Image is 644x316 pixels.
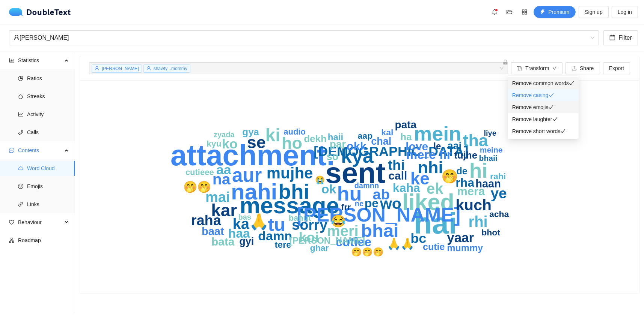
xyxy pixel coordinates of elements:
span: user [14,34,20,40]
span: Sign up [585,8,602,16]
text: bhi [278,180,309,203]
text: 🤭 [441,168,458,184]
span: bell [489,9,500,15]
span: phone [18,130,23,135]
text: message [240,192,339,218]
text: meine [480,145,503,154]
text: rahi [490,171,506,181]
img: logo [9,8,26,16]
text: call [388,169,407,182]
button: calendarFilter [603,30,638,45]
text: damnn [354,181,379,190]
span: check [569,81,574,86]
text: okk [347,140,367,153]
text: tere [274,240,291,250]
span: Transform [525,64,549,72]
span: user [95,66,99,70]
text: de [457,166,468,176]
span: down [552,66,557,71]
span: user [146,66,151,70]
text: haii [328,132,343,142]
text: tujhe [454,150,477,161]
text: koi [299,230,319,245]
text: gya [242,126,259,138]
text: tha [463,131,489,150]
text: se [247,133,265,152]
span: pie-chart [18,76,23,81]
text: ghar [310,243,329,253]
span: Premium [548,8,569,16]
span: Word Cloud [27,161,69,176]
text: ho [282,133,302,153]
text: pata [395,119,417,130]
span: apartment [9,238,14,243]
span: [PERSON_NAME] [102,66,139,71]
text: baat [202,225,224,237]
span: Share [580,64,594,72]
text: mein [414,122,461,145]
text: 🤭🤭 [183,180,211,194]
span: Behaviour [18,215,62,230]
text: ye [491,185,507,201]
text: le [433,141,441,151]
text: mai [205,189,230,205]
text: kuch [456,196,492,214]
text: aaj [448,140,462,151]
text: [DEMOGRAPHIC_DATA] [314,144,469,159]
text: bhot [482,228,501,237]
a: logoDoubleText [9,8,71,16]
text: mere [406,148,436,162]
text: sent [325,156,385,189]
span: Contents [18,143,62,158]
span: upload [572,66,577,72]
span: Statistics [18,53,62,68]
span: Activity [27,107,69,122]
text: [PERSON_NAME] [290,235,365,246]
text: nhi [418,158,443,177]
text: sorry [292,217,327,233]
text: liye [484,129,496,137]
text: kal [382,127,394,137]
text: aur [232,165,262,186]
text: hi [469,159,488,182]
text: so [327,151,339,162]
text: na [213,171,231,188]
text: thi [388,157,405,173]
text: rha [456,176,475,189]
span: check [560,129,566,134]
span: Calls [27,125,69,140]
text: bhai [361,220,399,241]
text: kaha [393,181,420,195]
text: gyi [239,236,254,247]
span: smile [18,184,23,189]
text: ab [373,186,390,202]
span: calendar [609,34,615,42]
text: raha [191,213,221,228]
span: check [548,105,554,110]
button: bell [489,6,501,18]
text: chal [371,136,391,147]
span: Emojis [27,179,69,194]
text: 🙏🙏 [387,238,415,251]
button: thunderboltPremium [534,6,576,18]
text: acha [489,209,509,219]
text: ki [265,125,280,145]
text: pe [365,196,379,210]
text: ke [410,169,430,188]
span: Roadmap [18,233,69,248]
span: Streaks [27,89,69,104]
span: cloud [18,166,23,171]
text: damn [258,229,292,243]
text: wo [380,195,401,212]
text: nahi [231,179,277,204]
text: rhi [469,213,488,230]
span: Ratios [27,71,69,86]
text: fir [439,148,452,162]
text: bas [238,213,251,221]
span: thunderbolt [540,9,545,15]
span: heart [9,220,14,225]
span: font-size [517,66,522,72]
text: aap [358,131,373,141]
span: appstore [519,9,530,15]
button: Export [603,62,630,74]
